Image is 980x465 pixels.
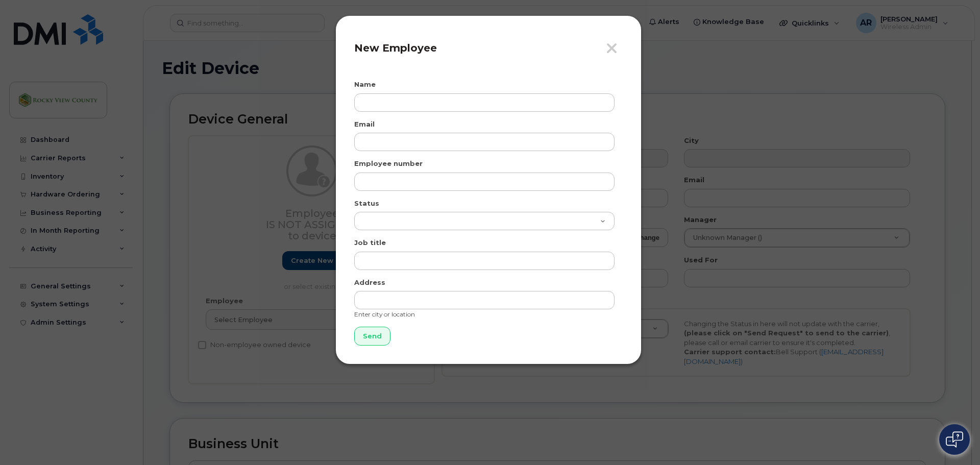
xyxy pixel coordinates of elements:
[354,80,376,89] label: Name
[354,199,379,208] label: Status
[354,310,415,318] small: Enter city or location
[354,278,385,287] label: Address
[354,42,623,54] h4: New Employee
[354,238,386,248] label: Job title
[354,159,423,168] label: Employee number
[354,119,375,129] label: Email
[946,431,963,448] img: Open chat
[354,327,390,346] input: Send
